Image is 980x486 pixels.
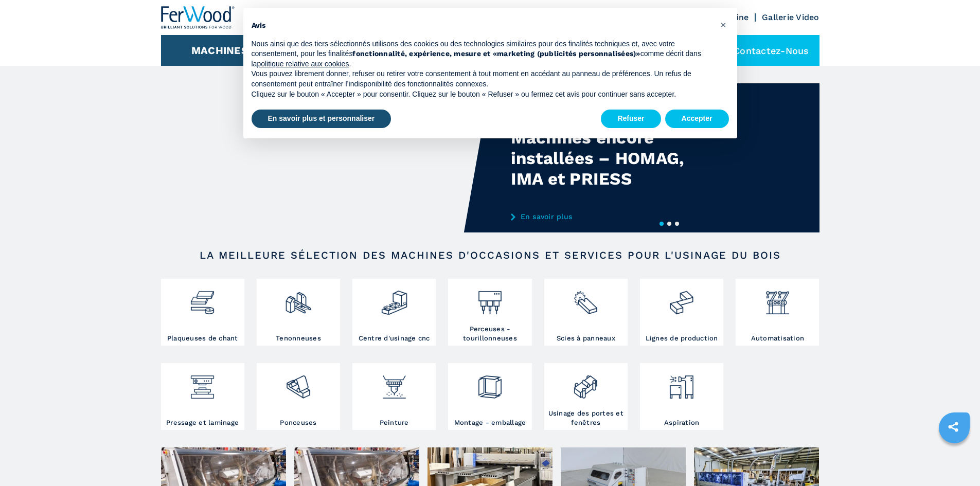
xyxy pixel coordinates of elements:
[476,366,504,401] img: montaggio_imballaggio_2.png
[762,12,819,22] a: Gallerie Video
[448,363,531,430] a: Montage - emballage
[252,69,712,89] p: Vous pouvez librement donner, refuser ou retirer votre consentement à tout moment en accédant au ...
[194,249,787,261] h2: LA MEILLEURE SÉLECTION DES MACHINES D'OCCASIONS ET SERVICES POUR L'USINAGE DU BOIS
[454,418,526,427] h3: Montage - emballage
[284,281,312,316] img: squadratrici_2.png
[936,440,972,478] iframe: Chat
[380,418,409,427] h3: Peinture
[189,281,216,316] img: bordatrici_1.png
[547,409,625,427] h3: Usinage des portes et fenêtres
[544,279,628,346] a: Scies à panneaux
[451,325,529,343] h3: Perceuses - tourillonneuses
[276,334,321,343] h3: Tenonneuses
[381,366,408,401] img: verniciatura_1.png
[544,363,628,430] a: Usinage des portes et fenêtres
[161,279,244,346] a: Plaqueuses de chant
[572,366,599,401] img: lavorazione_porte_finestre_2.png
[167,334,238,343] h3: Plaqueuses de chant
[284,366,312,401] img: levigatrici_2.png
[189,366,216,401] img: pressa-strettoia.png
[511,212,712,221] a: En savoir plus
[668,281,695,316] img: linee_di_produzione_2.png
[751,334,805,343] h3: Automatisation
[640,363,723,430] a: Aspiration
[646,334,718,343] h3: Lignes de production
[352,279,436,346] a: Centre d'usinage cnc
[252,21,712,31] h2: Avis
[675,222,679,226] button: 3
[280,418,316,427] h3: Ponceuses
[476,281,504,316] img: foratrici_inseritrici_2.png
[191,44,248,57] button: Machines
[161,83,490,232] video: Your browser does not support the video tag.
[716,16,732,33] button: Fermer cet avis
[640,279,723,346] a: Lignes de production
[161,363,244,430] a: Pressage et laminage
[257,60,349,68] a: politique relative aux cookies
[665,110,729,128] button: Accepter
[161,6,235,29] img: Ferwood
[557,334,615,343] h3: Scies à panneaux
[940,414,966,440] a: sharethis
[257,363,340,430] a: Ponceuses
[708,35,819,66] div: Contactez-nous
[252,39,712,69] p: Nous ainsi que des tiers sélectionnés utilisons des cookies ou des technologies similaires pour d...
[660,222,664,226] button: 1
[381,281,408,316] img: centro_di_lavoro_cnc_2.png
[720,19,726,31] span: ×
[359,334,430,343] h3: Centre d'usinage cnc
[667,222,671,226] button: 2
[764,281,791,316] img: automazione.png
[257,279,340,346] a: Tenonneuses
[664,418,700,427] h3: Aspiration
[736,279,819,346] a: Automatisation
[572,281,599,316] img: sezionatrici_2.png
[166,418,239,427] h3: Pressage et laminage
[352,363,436,430] a: Peinture
[601,110,661,128] button: Refuser
[252,110,391,128] button: En savoir plus et personnaliser
[352,49,640,58] strong: fonctionnalité, expérience, mesure et «marketing (publicités personnalisées)»
[668,366,695,401] img: aspirazione_1.png
[448,279,531,346] a: Perceuses - tourillonneuses
[252,89,712,100] p: Cliquez sur le bouton « Accepter » pour consentir. Cliquez sur le bouton « Refuser » ou fermez ce...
